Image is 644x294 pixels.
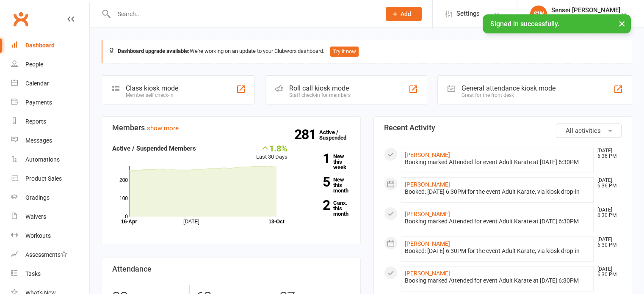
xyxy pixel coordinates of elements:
a: [PERSON_NAME] [405,240,450,247]
time: [DATE] 6:36 PM [593,178,621,189]
div: 1.8% [256,143,287,153]
a: [PERSON_NAME] [405,181,450,188]
a: Dashboard [11,36,89,55]
button: × [614,14,630,33]
div: Automations [25,156,60,163]
a: Tasks [11,264,89,283]
h3: Attendance [112,265,350,273]
a: Waivers [11,207,89,226]
strong: Active / Suspended Members [112,145,196,152]
a: People [11,55,89,74]
a: Workouts [11,226,89,245]
div: Assessments [25,251,67,258]
strong: 2 [300,199,330,212]
a: [PERSON_NAME] [405,270,450,277]
a: show more [147,124,179,132]
div: People [25,61,43,68]
time: [DATE] 6:30 PM [593,207,621,218]
time: [DATE] 6:30 PM [593,237,621,248]
div: Staff check-in for members [289,92,351,98]
div: Calendar [25,80,49,87]
div: Waivers [25,213,46,220]
div: Booking marked Attended for event Adult Karate at [DATE] 6:30PM [405,218,590,225]
div: Booking marked Attended for event Adult Karate at [DATE] 6:30PM [405,159,590,166]
div: Product Sales [25,175,62,182]
div: Booked: [DATE] 6:30PM for the event Adult Karate, via kiosk drop-in [405,247,590,255]
a: Automations [11,150,89,169]
div: Sensei [PERSON_NAME] [551,6,620,14]
a: Gradings [11,188,89,207]
a: 281Active / Suspended [319,123,357,147]
h3: Members [112,124,350,132]
a: Product Sales [11,169,89,188]
span: Signed in successfully. [490,20,559,28]
div: Booked: [DATE] 6:30PM for the event Adult Karate, via kiosk drop-in [405,188,590,195]
div: Member self check-in [126,92,178,98]
span: Settings [456,4,480,23]
div: Reports [25,118,46,125]
div: Class kiosk mode [126,84,178,92]
a: Reports [11,112,89,131]
button: Try it now [330,47,359,57]
h3: Recent Activity [384,124,622,132]
a: Assessments [11,245,89,264]
div: Last 30 Days [256,143,287,162]
span: Add [401,11,411,17]
a: [PERSON_NAME] [405,151,450,158]
div: Payments [25,99,52,106]
div: Edge Martial Arts [551,14,620,22]
strong: 5 [300,176,330,188]
div: Dashboard [25,42,55,49]
time: [DATE] 6:30 PM [593,267,621,278]
div: Roll call kiosk mode [289,84,351,92]
div: Workouts [25,232,51,239]
span: All activities [566,127,601,135]
a: 1New this week [300,154,350,170]
a: 5New this month [300,177,350,193]
strong: 281 [294,128,319,141]
a: Messages [11,131,89,150]
time: [DATE] 6:36 PM [593,148,621,159]
a: Payments [11,93,89,112]
a: [PERSON_NAME] [405,211,450,217]
input: Search... [111,8,375,20]
a: Calendar [11,74,89,93]
button: All activities [556,124,622,138]
div: Gradings [25,194,50,201]
strong: Dashboard upgrade available: [118,48,190,54]
strong: 1 [300,152,330,165]
a: 2Canx. this month [300,200,350,217]
div: SW [530,5,547,22]
div: We're working on an update to your Clubworx dashboard. [102,40,632,63]
div: Tasks [25,270,41,277]
a: Clubworx [10,8,31,30]
div: Messages [25,137,52,144]
button: Add [386,7,422,21]
div: General attendance kiosk mode [462,84,556,92]
div: Booking marked Attended for event Adult Karate at [DATE] 6:30PM [405,277,590,284]
div: Great for the front desk [462,92,556,98]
